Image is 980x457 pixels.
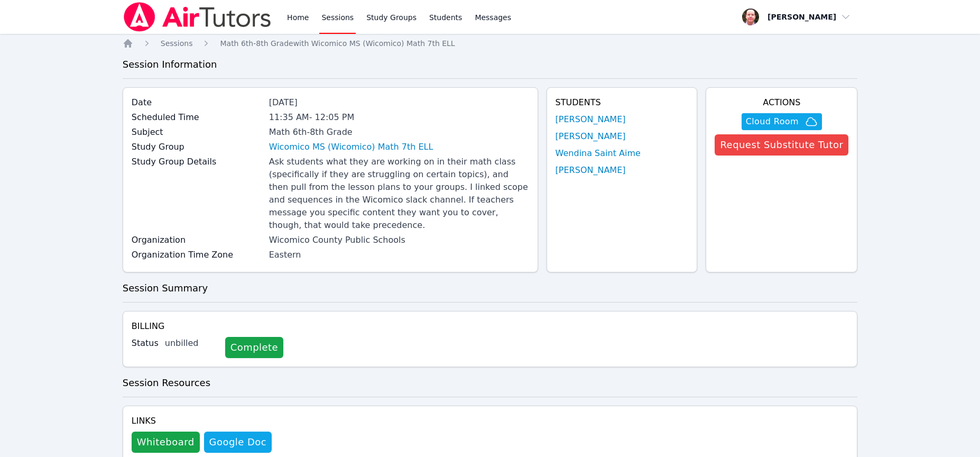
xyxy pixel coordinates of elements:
a: Wendina Saint Aime [556,147,641,160]
div: Ask students what they are working on in their math class (specifically if they are struggling on... [269,156,529,232]
a: [PERSON_NAME] [556,113,626,126]
h4: Students [556,96,689,109]
div: Eastern [269,249,529,261]
button: Whiteboard [132,432,200,453]
div: 11:35 AM - 12:05 PM [269,111,529,124]
div: unbilled [165,337,217,350]
label: Organization [132,234,263,246]
span: Cloud Room [746,115,799,128]
label: Subject [132,126,263,139]
span: Sessions [161,39,193,48]
button: Cloud Room [742,113,822,130]
span: Messages [475,12,511,23]
label: Organization Time Zone [132,249,263,261]
h4: Actions [715,96,848,109]
label: Date [132,96,263,109]
h3: Session Information [123,57,858,72]
span: Math 6th-8th Grade with Wicomico MS (Wicomico) Math 7th ELL [220,39,455,48]
div: [DATE] [269,96,529,109]
a: Google Doc [204,432,272,453]
nav: Breadcrumb [123,38,858,49]
a: Sessions [161,38,193,49]
a: Complete [225,337,283,358]
button: Request Substitute Tutor [715,134,848,156]
a: Wicomico MS (Wicomico) Math 7th ELL [269,141,433,153]
label: Status [132,337,159,350]
div: Math 6th-8th Grade [269,126,529,139]
label: Scheduled Time [132,111,263,124]
a: [PERSON_NAME] [556,130,626,143]
div: Wicomico County Public Schools [269,234,529,246]
a: Math 6th-8th Gradewith Wicomico MS (Wicomico) Math 7th ELL [220,38,455,49]
label: Study Group [132,141,263,153]
h4: Links [132,415,272,427]
h3: Session Resources [123,376,858,390]
h3: Session Summary [123,281,858,296]
h4: Billing [132,320,849,333]
a: [PERSON_NAME] [556,164,626,177]
img: Air Tutors [123,2,272,32]
label: Study Group Details [132,156,263,168]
